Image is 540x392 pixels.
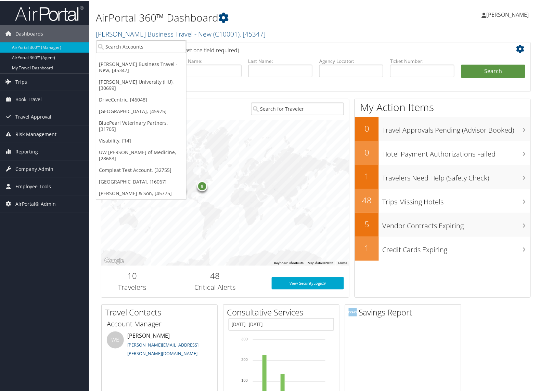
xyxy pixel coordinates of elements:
label: Last Name: [248,57,312,64]
h2: 0 [355,146,379,157]
h3: Account Manager [107,318,212,328]
a: BluePearl Veterinary Partners, [31705] [96,116,186,134]
a: 1Credit Cards Expiring [355,236,530,260]
span: Travel Approval [15,107,51,124]
span: Employee Tools [15,177,51,194]
img: airportal-logo.png [15,4,83,21]
h2: 10 [106,269,158,281]
img: Google [103,256,126,265]
a: 1Travelers Need Help (Safety Check) [355,164,530,188]
a: 48Trips Missing Hotels [355,188,530,212]
span: Company Admin [15,160,53,177]
h3: Travel Approvals Pending (Advisor Booked) [382,121,530,134]
img: domo-logo.png [349,307,357,315]
h3: Critical Alerts [168,282,261,291]
li: [PERSON_NAME] [103,330,216,359]
span: ( C10001 ) [213,28,240,38]
button: Keyboard shortcuts [274,260,304,265]
h2: 5 [355,217,379,229]
h2: Savings Report [349,306,461,317]
label: Agency Locator: [319,57,383,64]
span: , [ 45347 ] [240,28,266,38]
span: Dashboards [15,24,43,41]
tspan: 200 [242,357,248,361]
h3: Travelers [106,282,158,291]
span: Book Travel [15,90,42,107]
a: 0Hotel Payment Authorizations Failed [355,140,530,164]
h2: 48 [355,193,379,205]
h2: 0 [355,122,379,133]
input: Search Accounts [96,39,186,52]
h3: Hotel Payment Authorizations Failed [382,145,530,158]
a: [PERSON_NAME] Business Travel - New, [45347] [96,57,186,75]
h3: Credit Cards Expiring [382,241,530,254]
h2: Travel Contacts [105,306,217,317]
a: [PERSON_NAME] & Son, [45775] [96,187,186,198]
div: WB [107,330,124,348]
a: [PERSON_NAME][EMAIL_ADDRESS][PERSON_NAME][DOMAIN_NAME] [127,341,198,356]
a: 5Vendor Contracts Expiring [355,212,530,236]
a: UW [PERSON_NAME] of Medicine, [28683] [96,146,186,163]
span: Map data ©2025 [308,260,333,264]
span: (at least one field required) [173,45,239,53]
input: Search for Traveler [251,102,344,114]
span: [PERSON_NAME] [487,10,529,17]
span: AirPortal® Admin [15,194,56,212]
h2: 48 [168,269,261,281]
a: [PERSON_NAME] University (HU), [30699] [96,75,186,93]
span: Risk Management [15,125,56,142]
h2: Consultative Services [227,306,339,317]
h3: Travelers Need Help (Safety Check) [382,169,530,182]
h2: 1 [355,241,379,253]
h2: Airtinerary Lookup [106,42,490,54]
a: 0Travel Approvals Pending (Advisor Booked) [355,116,530,140]
label: Ticket Number: [390,57,454,64]
label: First Name: [177,57,241,64]
h3: Vendor Contracts Expiring [382,217,530,230]
a: Visability, [14] [96,134,186,146]
a: View SecurityLogic® [272,276,344,288]
h1: AirPortal 360™ Dashboard [96,10,389,24]
span: Reporting [15,142,38,159]
tspan: 100 [242,378,248,382]
h1: My Action Items [355,99,530,113]
h3: Trips Missing Hotels [382,193,530,206]
h2: 1 [355,170,379,181]
a: DriveCentric, [46048] [96,93,186,105]
a: Compleat Test Account, [32755] [96,163,186,175]
a: Open this area in Google Maps (opens a new window) [103,256,126,265]
button: Search [461,64,525,77]
div: 9 [197,180,207,190]
a: [PERSON_NAME] Business Travel - New [96,28,266,38]
a: [PERSON_NAME] [482,3,536,24]
a: [GEOGRAPHIC_DATA], [45975] [96,105,186,116]
span: Trips [15,72,27,90]
a: Terms (opens in new tab) [337,260,347,264]
tspan: 300 [242,336,248,340]
a: [GEOGRAPHIC_DATA], [16067] [96,175,186,187]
